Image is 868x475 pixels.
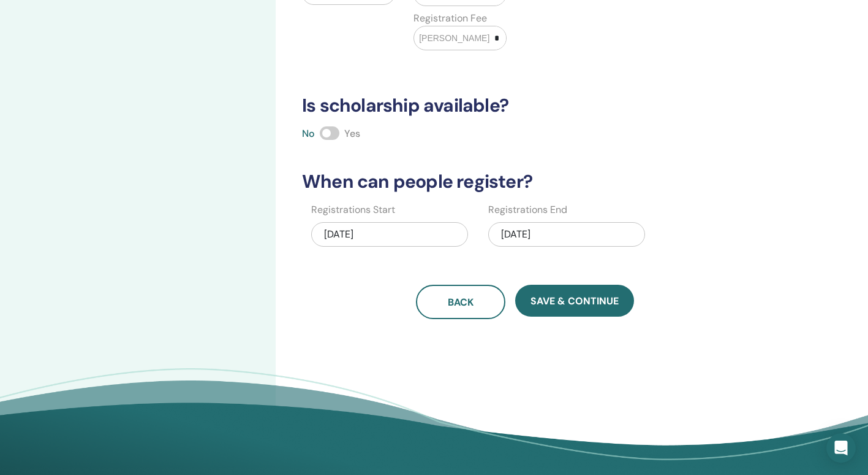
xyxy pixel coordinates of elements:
[302,127,315,140] span: No
[344,127,360,140] span: Yes
[295,95,756,117] h3: Is scholarship available?
[515,285,634,317] button: Save & Continue
[826,433,856,463] div: Open Intercom Messenger
[416,285,505,319] button: Back
[530,295,619,307] span: Save & Continue
[448,296,474,309] span: Back
[419,32,489,45] span: [PERSON_NAME]
[311,222,468,247] div: [DATE]
[488,222,645,247] div: [DATE]
[488,203,567,217] label: Registrations End
[295,171,756,193] h3: When can people register?
[413,11,487,26] label: Registration Fee
[311,203,395,217] label: Registrations Start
